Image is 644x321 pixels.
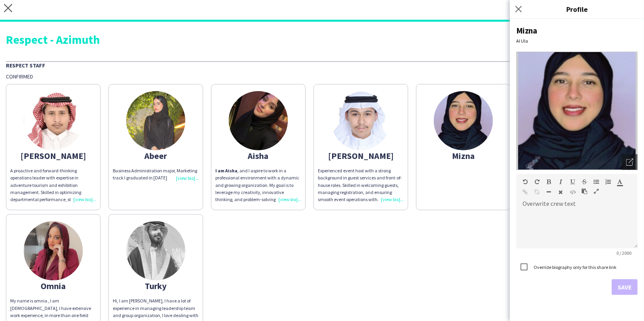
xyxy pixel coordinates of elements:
[331,91,390,150] img: thumb-66e575a3247e1.png
[215,152,301,159] div: Aisha
[532,264,616,270] label: Override biography only for this share link
[6,34,638,45] div: Respect - Azimuth
[24,91,83,150] img: thumb-66f5638bac746.jpeg
[126,91,185,150] img: thumb-68c04eb678fb6.jpeg
[516,52,638,170] img: Crew avatar or photo
[534,179,540,185] button: Redo
[113,167,199,181] div: Business Administration major, Marketing track I graduated in [DATE]
[113,282,199,289] div: Turky
[516,25,638,36] div: Mizna
[6,61,638,69] div: Respect Staff
[582,188,587,194] button: Paste as plain text
[523,179,528,185] button: Undo
[570,189,575,195] button: HTML Code
[617,179,623,185] button: Text Color
[10,282,96,289] div: Omnia
[113,152,199,159] div: Abeer
[24,221,83,280] img: thumb-6890d4894bf75.jpeg
[546,179,552,185] button: Bold
[215,167,301,203] div: , and I aspire to work in a professional environment with a dynamic and growing organization. My ...
[420,152,506,159] div: Mizna
[558,189,564,195] button: Clear Formatting
[318,167,404,203] div: Experienced event host with a strong background in guest services and front-of-house roles. Skill...
[6,73,638,80] div: Confirmed
[318,152,404,159] div: [PERSON_NAME]
[10,167,96,203] div: A proactive and forward-thinking operations leader with expertise in adventure tourism and exhibi...
[594,179,599,185] button: Unordered List
[229,91,288,150] img: thumb-66eaf8480b1c9.jpeg
[570,179,575,185] button: Underline
[215,168,237,174] b: I am Aisha
[546,189,552,195] button: Horizontal Line
[126,221,185,280] img: thumb-66d9b580c2c91.jpeg
[582,179,587,185] button: Strikethrough
[558,179,564,185] button: Italic
[622,154,638,170] div: Open photos pop-in
[594,188,599,194] button: Fullscreen
[610,250,638,256] span: 0 / 2000
[510,4,644,14] h3: Profile
[516,38,638,44] div: Al Ula
[434,91,493,150] img: thumb-68cff3d239fd5.jpeg
[605,179,611,185] button: Ordered List
[10,152,96,159] div: [PERSON_NAME]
